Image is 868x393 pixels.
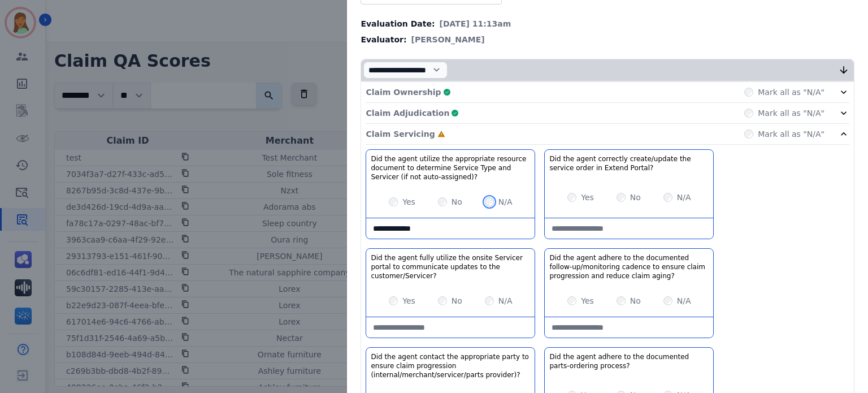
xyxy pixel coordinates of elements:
[498,295,513,306] label: N/A
[452,295,462,306] label: No
[758,87,824,98] label: Mark all as "N/A"
[366,87,441,98] p: Claim Ownership
[630,192,641,203] label: No
[371,352,530,379] h3: Did the agent contact the appropriate party to ensure claim progression (internal/merchant/servic...
[366,128,435,140] p: Claim Servicing
[411,34,485,45] span: [PERSON_NAME]
[630,295,641,306] label: No
[498,196,513,208] label: N/A
[581,295,594,306] label: Yes
[440,18,511,29] span: [DATE] 11:13am
[758,107,824,119] label: Mark all as "N/A"
[371,253,530,280] h3: Did the agent fully utilize the onsite Servicer portal to communicate updates to the customer/Ser...
[758,128,824,140] label: Mark all as "N/A"
[549,253,709,280] h3: Did the agent adhere to the documented follow-up/monitoring cadence to ensure claim progression a...
[361,34,854,45] div: Evaluator:
[371,154,530,182] h3: Did the agent utilize the appropriate resource document to determine Service Type and Servicer (i...
[452,196,462,208] label: No
[366,107,449,119] p: Claim Adjudication
[361,18,854,29] div: Evaluation Date:
[549,352,709,370] h3: Did the agent adhere to the documented parts-ordering process?
[549,154,709,172] h3: Did the agent correctly create/update the service order in Extend Portal?
[402,196,415,208] label: Yes
[581,192,594,203] label: Yes
[677,295,691,306] label: N/A
[677,192,691,203] label: N/A
[402,295,415,306] label: Yes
